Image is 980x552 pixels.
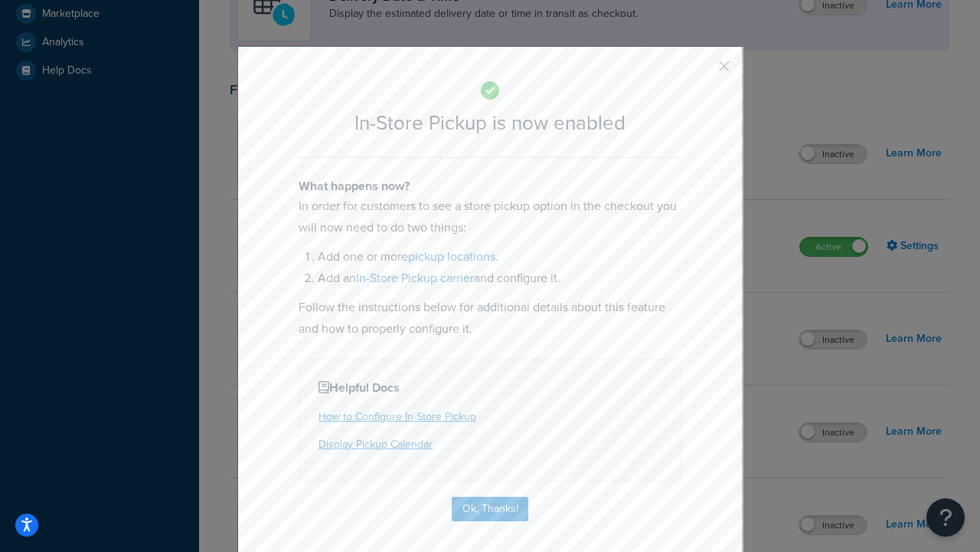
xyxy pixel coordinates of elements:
[299,195,681,238] p: In order for customers to see a store pickup option in the checkout you will now need to do two t...
[318,409,476,425] a: How to Configure In-Store Pickup
[452,497,528,521] button: Ok, Thanks!
[356,269,474,287] a: In-Store Pickup carrier
[318,379,661,397] h4: Helpful Docs
[318,268,681,289] li: Add an and configure it.
[318,246,681,268] li: Add one or more .
[299,112,681,134] h2: In-Store Pickup is now enabled
[299,177,681,195] h4: What happens now?
[299,297,681,340] p: Follow the instructions below for additional details about this feature and how to properly confi...
[408,248,495,265] a: pickup locations
[318,436,433,452] a: Display Pickup Calendar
